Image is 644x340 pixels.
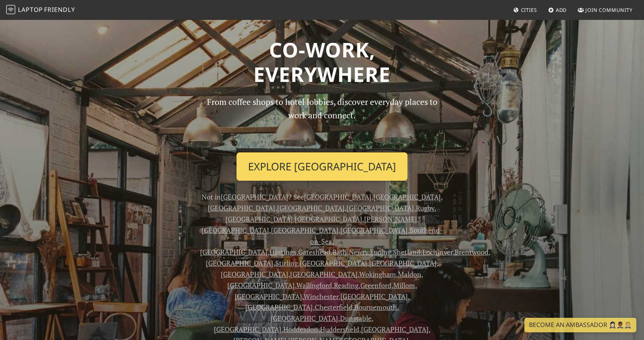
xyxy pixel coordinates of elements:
a: Explore [GEOGRAPHIC_DATA] [237,152,407,181]
span: Cities [521,7,537,13]
a: [GEOGRAPHIC_DATA] [295,214,362,224]
p: From coffee shops to hotel lobbies, discover everyday places to work and connect. [200,95,444,146]
a: [GEOGRAPHIC_DATA] [206,258,273,268]
span: Add [556,7,567,13]
a: [GEOGRAPHIC_DATA] [290,270,358,279]
a: [GEOGRAPHIC_DATA] [202,226,269,235]
a: Millom [393,281,415,290]
a: [GEOGRAPHIC_DATA] [361,325,429,334]
span: Join Community [585,7,632,13]
a: Newry [349,247,368,257]
a: Reading [334,281,358,290]
a: Gateshead [298,247,330,257]
a: [GEOGRAPHIC_DATA] [373,192,441,201]
a: Maldon [398,270,421,279]
a: [GEOGRAPHIC_DATA] [227,281,295,290]
a: Bournemouth [354,302,397,312]
h1: Co-work, Everywhere [74,38,570,86]
span: Friendly [44,5,75,14]
img: LaptopFriendly [6,5,15,14]
a: [GEOGRAPHIC_DATA] [271,226,338,235]
a: [GEOGRAPHIC_DATA] [200,247,268,257]
a: Hastings [269,247,296,257]
a: [GEOGRAPHIC_DATA] [214,325,281,334]
a: Stirling [275,258,298,268]
a: Lochinver [422,247,453,257]
a: Southend-on-Sea [310,226,443,246]
a: Brentwood [455,247,488,257]
a: Greenford [360,281,391,290]
a: Chesterfield [315,302,352,312]
a: [GEOGRAPHIC_DATA] [225,214,293,224]
a: Dunstable [340,314,371,323]
a: [GEOGRAPHIC_DATA] [221,270,288,279]
a: [GEOGRAPHIC_DATA] [221,192,288,201]
a: [GEOGRAPHIC_DATA] [304,192,371,201]
a: [PERSON_NAME] [364,214,417,224]
a: Hoddesdon [283,325,318,334]
a: [GEOGRAPHIC_DATA] [340,292,408,301]
a: Join Community [575,3,636,17]
a: LaptopFriendly LaptopFriendly [6,3,75,17]
a: [GEOGRAPHIC_DATA] [208,203,275,212]
a: [GEOGRAPHIC_DATA] [347,203,414,212]
a: [GEOGRAPHIC_DATA] [245,302,313,312]
a: Add [545,3,570,17]
a: Winchester [304,292,338,301]
a: [GEOGRAPHIC_DATA] [369,258,437,268]
a: Cities [510,3,540,17]
a: Wokingham [359,270,396,279]
a: Epping [370,247,391,257]
a: Huddersfield [320,325,359,334]
span: Laptop [18,5,43,14]
a: Wallingford [296,281,332,290]
a: [GEOGRAPHIC_DATA] [340,226,408,235]
a: Rugby [416,203,434,212]
a: Become an Ambassador 🤵🏻‍♀️🤵🏾‍♂️🤵🏼‍♀️ [524,318,636,332]
a: Shetland [393,247,421,257]
a: [GEOGRAPHIC_DATA] [277,203,345,212]
a: [GEOGRAPHIC_DATA] [235,292,302,301]
a: [GEOGRAPHIC_DATA] [300,258,367,268]
a: Bath [332,247,347,257]
a: [GEOGRAPHIC_DATA] [271,314,338,323]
